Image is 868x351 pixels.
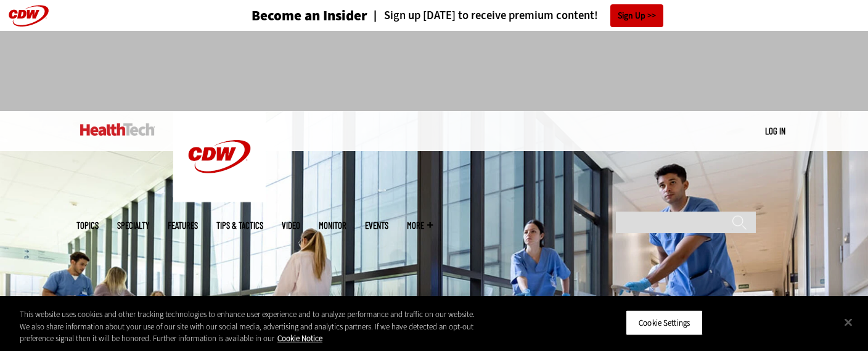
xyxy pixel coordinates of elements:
span: Topics [76,221,99,230]
a: CDW [173,192,266,205]
span: Specialty [117,221,149,230]
a: Sign Up [610,4,663,27]
iframe: advertisement [210,43,658,99]
button: Cookie Settings [626,310,703,336]
a: Log in [765,125,785,136]
img: Home [80,123,155,136]
a: Events [365,221,388,230]
button: Close [835,308,862,336]
h3: Become an Insider [252,9,367,23]
a: Sign up [DATE] to receive premium content! [367,10,598,22]
span: More [407,221,433,230]
a: Become an Insider [205,9,367,23]
a: Tips & Tactics [216,221,263,230]
a: More information about your privacy [277,333,322,344]
img: Home [173,111,266,202]
a: Features [168,221,198,230]
a: MonITor [319,221,346,230]
div: User menu [765,125,785,138]
div: This website uses cookies and other tracking technologies to enhance user experience and to analy... [20,308,477,345]
a: Video [282,221,300,230]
